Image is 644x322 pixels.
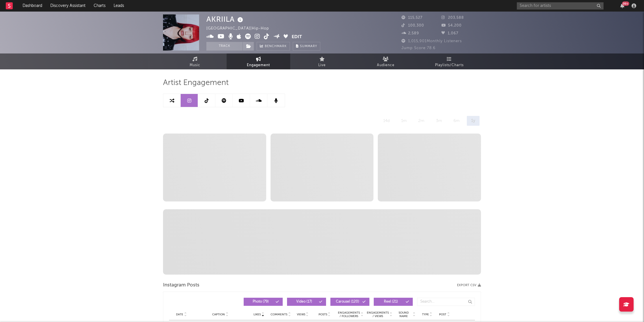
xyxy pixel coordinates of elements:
[441,24,462,27] span: 54,200
[417,53,481,69] a: Playlists/Charts
[190,62,200,69] span: Music
[377,300,404,304] span: Reel ( 21 )
[395,311,412,318] span: Sound Name
[435,62,464,69] span: Playlists/Charts
[334,300,361,304] span: Carousel ( 120 )
[401,46,436,50] span: Jump Score: 78.6
[401,32,419,35] span: 2,589
[257,42,290,51] a: Benchmark
[457,284,481,287] button: Export CSV
[377,62,395,69] span: Audience
[227,53,290,69] a: Engagement
[247,300,274,304] span: Photo ( 79 )
[297,313,305,316] span: Views
[176,313,183,316] span: Date
[449,116,464,126] div: 6m
[354,53,417,69] a: Audience
[287,298,326,306] button: Video(17)
[441,16,464,20] span: 203,588
[265,43,287,50] span: Benchmark
[401,16,423,20] span: 115,527
[206,42,243,51] button: Track
[291,300,317,304] span: Video ( 17 )
[318,62,326,69] span: Live
[244,298,283,306] button: Photo(79)
[422,313,429,316] span: Type
[319,313,327,316] span: Posts
[379,116,394,126] div: 14d
[439,313,446,316] span: Post
[247,62,270,69] span: Engagement
[163,53,227,69] a: Music
[397,116,411,126] div: 1m
[517,2,604,10] input: Search for artists
[441,32,458,35] span: 1,067
[290,53,354,69] a: Live
[367,311,389,318] span: Engagements / Views
[163,79,229,86] span: Artist Engagement
[467,116,480,126] div: 1y
[206,25,282,32] div: [GEOGRAPHIC_DATA] | Hip-Hop
[292,34,302,41] button: Edit
[300,45,317,48] span: Summary
[620,3,624,8] button: 99+
[432,116,446,126] div: 3m
[374,298,413,306] button: Reel(21)
[212,313,225,316] span: Caption
[293,42,320,51] button: Summary
[417,298,475,306] input: Search...
[163,282,199,289] span: Instagram Posts
[330,298,369,306] button: Carousel(120)
[206,14,245,24] div: AKRIILA
[401,39,462,43] span: 1,015,901 Monthly Listeners
[271,313,287,316] span: Comments
[253,313,261,316] span: Likes
[401,24,424,27] span: 100,300
[414,116,429,126] div: 2m
[338,311,360,318] span: Engagements / Followers
[622,1,629,6] div: 99 +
